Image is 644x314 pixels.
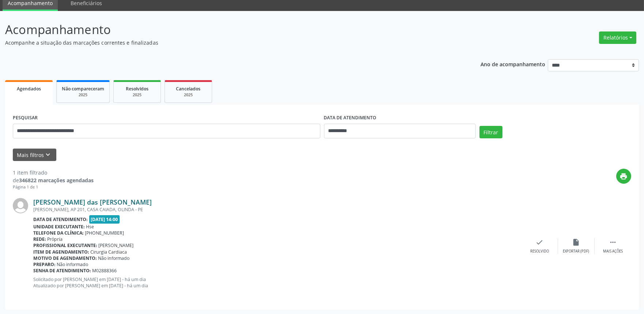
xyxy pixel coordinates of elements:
i:  [609,238,617,246]
span: Não informado [98,255,130,261]
span: Resolvidos [126,86,148,92]
span: Cirurgia Cardiaca [91,249,127,255]
p: Acompanhe a situação das marcações correntes e finalizadas [5,39,449,46]
strong: 346822 marcações agendadas [19,177,94,184]
span: Agendados [17,86,41,92]
span: [PERSON_NAME] [99,242,134,248]
label: DATA DE ATENDIMENTO [324,112,377,124]
div: Página 1 de 1 [13,184,94,190]
b: Profissional executante: [33,242,97,248]
div: 1 item filtrado [13,169,94,176]
i: check [536,238,544,246]
div: Resolvido [530,249,549,254]
div: [PERSON_NAME], AP 201, CASA CAIADA, OLINDA - PE [33,206,521,213]
span: Não informado [57,261,88,268]
span: M02888366 [93,268,117,274]
div: de [13,176,94,184]
i: keyboard_arrow_down [44,151,52,159]
i: print [620,172,628,180]
div: Mais ações [603,249,623,254]
b: Motivo de agendamento: [33,255,97,261]
button: print [616,169,631,184]
p: Acompanhamento [5,20,449,39]
p: Solicitado por [PERSON_NAME] em [DATE] - há um dia Atualizado por [PERSON_NAME] em [DATE] - há um... [33,276,521,289]
span: [PHONE_NUMBER] [85,230,124,236]
span: Própria [48,236,63,242]
span: Hse [86,224,94,230]
span: [DATE] 14:00 [89,215,120,224]
button: Mais filtroskeyboard_arrow_down [13,149,56,161]
b: Preparo: [33,261,56,268]
span: Cancelados [176,86,201,92]
img: img [13,198,28,213]
div: Exportar (PDF) [563,249,590,254]
button: Filtrar [479,126,502,138]
div: 2025 [170,92,207,98]
a: [PERSON_NAME] das [PERSON_NAME] [33,198,152,206]
button: Relatórios [599,31,636,44]
b: Item de agendamento: [33,249,89,255]
b: Data de atendimento: [33,216,88,223]
i: insert_drive_file [572,238,580,246]
label: PESQUISAR [13,112,38,124]
b: Telefone da clínica: [33,230,84,236]
b: Unidade executante: [33,224,85,230]
div: 2025 [62,92,104,98]
p: Ano de acompanhamento [481,59,545,68]
b: Rede: [33,236,46,242]
span: Não compareceram [62,86,104,92]
div: 2025 [119,92,155,98]
b: Senha de atendimento: [33,268,91,274]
